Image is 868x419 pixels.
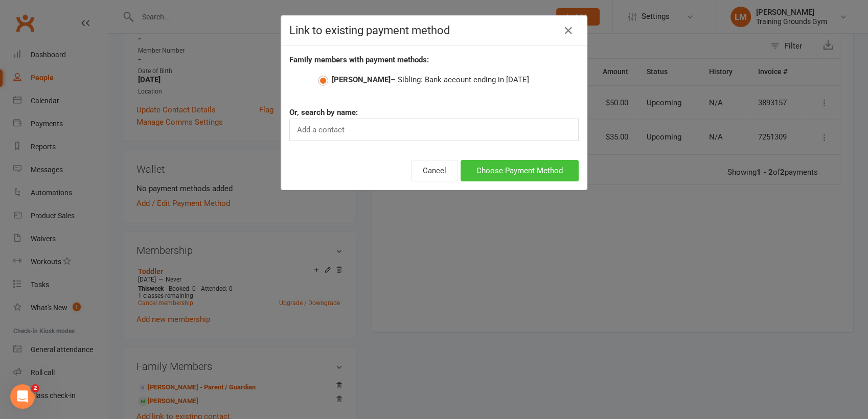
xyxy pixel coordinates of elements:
strong: [PERSON_NAME] [332,75,391,84]
span: 2 [31,384,39,392]
input: Add a contact [296,123,348,136]
strong: Family members with payment methods: [289,55,429,64]
button: Close [560,22,577,39]
label: – Sibling: Bank account ending in [DATE] [318,74,529,86]
button: Choose Payment Method [461,160,579,181]
iframe: Intercom live chat [10,384,35,409]
button: Cancel [411,160,458,181]
h4: Link to existing payment method [289,24,579,37]
strong: Or, search by name: [289,108,358,117]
